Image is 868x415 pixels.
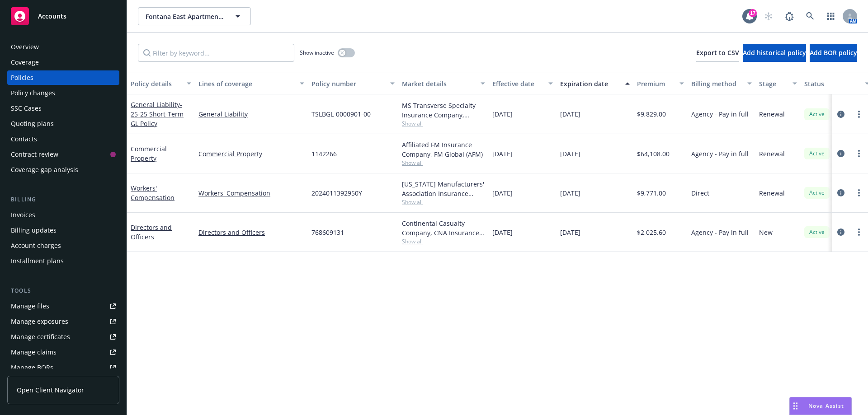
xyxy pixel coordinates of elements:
[637,188,666,198] span: $9,771.00
[759,7,778,25] a: Start snowing
[11,299,49,313] div: Manage files
[637,228,666,237] span: $2,025.60
[854,148,864,159] a: more
[7,330,119,344] a: Manage certificates
[131,145,167,163] a: Commercial Property
[131,223,172,241] a: Directors and Officers
[808,189,826,197] span: Active
[131,100,184,128] span: - 25-25 Short-Term GL Policy
[7,86,119,100] a: Policy changes
[7,163,119,177] a: Coverage gap analysis
[804,79,859,89] div: Status
[835,148,846,159] a: circleInformation
[7,132,119,146] a: Contacts
[311,109,371,119] span: TSLBGL-0000901-00
[11,101,42,116] div: SSC Cases
[789,397,852,415] button: Nova Assist
[11,40,39,54] div: Overview
[835,187,846,198] a: circleInformation
[38,13,66,20] span: Accounts
[492,188,513,198] span: [DATE]
[146,12,224,21] span: Fontana East Apartment Corporation
[492,149,513,159] span: [DATE]
[11,163,78,177] div: Coverage gap analysis
[696,44,739,62] button: Export to CSV
[749,9,757,17] div: 17
[560,188,580,198] span: [DATE]
[402,120,485,127] span: Show all
[7,101,119,116] a: SSC Cases
[759,79,787,89] div: Stage
[854,109,864,120] a: more
[854,227,864,238] a: more
[560,228,580,237] span: [DATE]
[402,79,475,89] div: Market details
[127,73,195,94] button: Policy details
[198,149,304,159] a: Commercial Property
[755,73,801,94] button: Stage
[198,228,304,237] a: Directors and Officers
[822,7,840,25] a: Switch app
[195,73,308,94] button: Lines of coverage
[790,397,801,415] div: Drag to move
[759,228,773,237] span: New
[402,159,485,167] span: Show all
[7,254,119,268] a: Installment plans
[492,79,543,89] div: Effective date
[7,299,119,313] a: Manage files
[11,117,54,131] div: Quoting plans
[11,254,64,268] div: Installment plans
[7,360,119,375] a: Manage BORs
[7,55,119,70] a: Coverage
[560,149,580,159] span: [DATE]
[311,188,362,198] span: 2024011392950Y
[11,55,39,70] div: Coverage
[801,7,819,25] a: Search
[311,79,385,89] div: Policy number
[637,109,666,119] span: $9,829.00
[743,48,806,57] span: Add historical policy
[402,179,485,198] div: [US_STATE] Manufacturers' Association Insurance Company, PMA Companies
[7,314,119,329] a: Manage exposures
[743,44,806,62] button: Add historical policy
[7,208,119,222] a: Invoices
[835,227,846,238] a: circleInformation
[7,195,119,204] div: Billing
[7,147,119,162] a: Contract review
[691,109,749,119] span: Agency - Pay in full
[138,44,294,62] input: Filter by keyword...
[11,86,55,100] div: Policy changes
[300,49,334,56] span: Show inactive
[759,149,785,159] span: Renewal
[780,7,798,25] a: Report a Bug
[759,109,785,119] span: Renewal
[691,228,749,237] span: Agency - Pay in full
[11,314,68,329] div: Manage exposures
[7,223,119,238] a: Billing updates
[11,132,37,146] div: Contacts
[633,73,688,94] button: Premium
[131,184,175,202] a: Workers' Compensation
[11,223,57,238] div: Billing updates
[11,70,33,85] div: Policies
[198,188,304,198] a: Workers' Compensation
[11,147,58,162] div: Contract review
[808,149,826,158] span: Active
[402,238,485,245] span: Show all
[7,4,119,29] a: Accounts
[835,109,846,120] a: circleInformation
[759,188,785,198] span: Renewal
[402,198,485,206] span: Show all
[7,238,119,253] a: Account charges
[637,79,674,89] div: Premium
[311,149,337,159] span: 1142266
[402,140,485,159] div: Affiliated FM Insurance Company, FM Global (AFM)
[198,79,294,89] div: Lines of coverage
[492,228,513,237] span: [DATE]
[560,79,620,89] div: Expiration date
[7,40,119,54] a: Overview
[810,44,857,62] button: Add BOR policy
[131,79,181,89] div: Policy details
[11,345,57,359] div: Manage claims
